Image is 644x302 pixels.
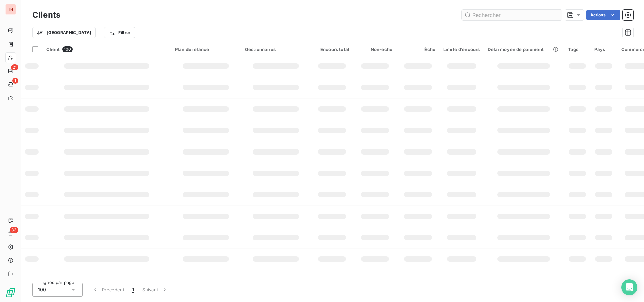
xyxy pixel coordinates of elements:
[104,27,135,38] button: Filtrer
[132,286,134,293] span: 1
[443,47,480,52] div: Limite d’encours
[12,78,18,84] span: 1
[400,47,435,52] div: Échu
[128,283,138,297] button: 1
[138,283,172,297] button: Suivant
[62,46,73,52] span: 100
[586,10,620,20] button: Actions
[5,4,16,15] div: TH
[358,47,392,52] div: Non-échu
[11,64,18,70] span: 21
[175,47,237,52] div: Plan de relance
[621,279,637,295] div: Open Intercom Messenger
[568,47,587,52] div: Tags
[10,227,18,233] span: 33
[32,27,96,38] button: [GEOGRAPHIC_DATA]
[5,287,16,298] img: Logo LeanPay
[488,47,559,52] div: Délai moyen de paiement
[315,47,350,52] div: Encours total
[46,47,60,52] span: Client
[38,286,46,293] span: 100
[88,283,128,297] button: Précédent
[32,9,60,21] h3: Clients
[462,10,562,20] input: Rechercher
[594,47,613,52] div: Pays
[245,47,307,52] div: Gestionnaires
